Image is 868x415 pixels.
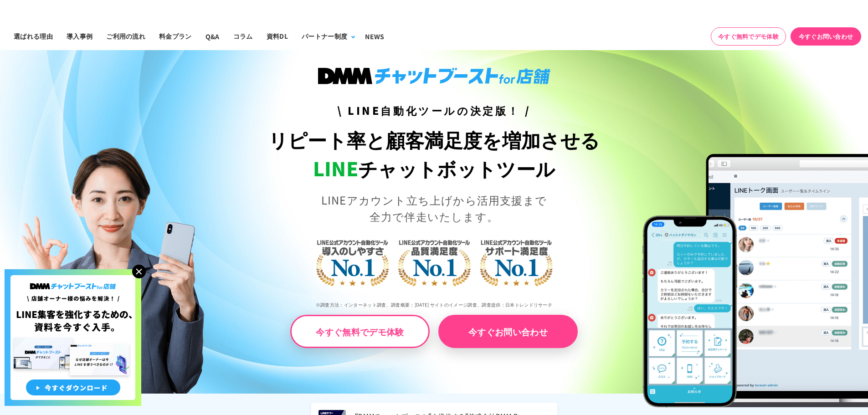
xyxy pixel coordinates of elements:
a: 資料DL [260,22,295,50]
a: 今すぐ無料でデモ体験 [290,315,430,348]
img: LINE公式アカウント自動化ツール導入のしやすさNo.1｜LINE公式アカウント自動化ツール品質満足度No.1｜LINE公式アカウント自動化ツールサポート満足度No.1 [286,204,582,318]
h3: \ LINE自動化ツールの決定版！ / [217,102,651,118]
img: 店舗オーナー様の悩みを解決!LINE集客を狂化するための資料を今すぐ入手! [5,269,141,406]
a: 店舗オーナー様の悩みを解決!LINE集客を狂化するための資料を今すぐ入手! [5,269,141,280]
a: 料金プラン [152,22,199,50]
a: 選ばれる理由 [7,22,60,50]
a: 導入事例 [60,22,99,50]
a: コラム [226,22,260,50]
h1: リピート率と顧客満足度を増加させる チャットボットツール [217,125,651,183]
a: 今すぐ無料でデモ体験 [711,27,786,46]
div: パートナー制度 [302,31,347,41]
a: NEWS [358,22,391,50]
a: 今すぐお問い合わせ [791,27,861,46]
a: Q&A [199,22,226,50]
p: ※調査方法：インターネット調査、調査概要：[DATE] サイトのイメージ調査、調査提供：日本トレンドリサーチ [217,295,651,315]
span: LINE [313,154,358,182]
p: LINEアカウント立ち上げから活用支援まで 全力で伴走いたします。 [217,192,651,225]
a: 今すぐお問い合わせ [438,315,578,348]
a: ご利用の流れ [99,22,152,50]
